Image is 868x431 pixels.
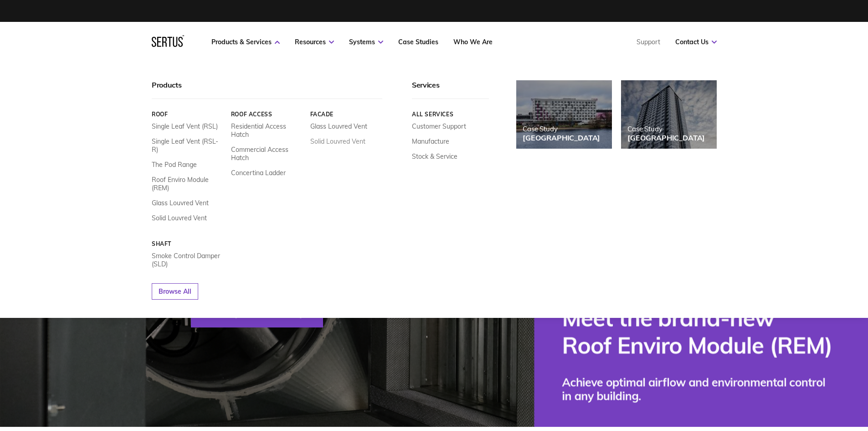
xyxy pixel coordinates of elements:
div: [GEOGRAPHIC_DATA] [523,133,600,142]
a: Resources [295,38,334,46]
a: Concertina Ladder [231,169,285,177]
a: Glass Louvred Vent [310,122,367,130]
div: [GEOGRAPHIC_DATA] [627,133,705,142]
a: Commercial Access Hatch [231,145,303,162]
a: Solid Louvred Vent [310,137,365,145]
a: Products & Services [211,38,280,46]
a: Shaft [152,240,224,247]
a: Single Leaf Vent (RSL) [152,122,218,130]
a: Glass Louvred Vent [152,199,209,207]
a: Single Leaf Vent (RSL-R) [152,137,224,154]
a: Roof Access [231,111,303,118]
a: The Pod Range [152,161,197,169]
a: Customer Support [412,122,466,130]
a: Case Study[GEOGRAPHIC_DATA] [516,80,612,149]
a: Smoke Control Damper (SLD) [152,252,224,268]
a: Browse All [152,283,198,300]
a: Facade [310,111,382,118]
a: Case Study[GEOGRAPHIC_DATA] [621,80,717,149]
a: Who We Are [453,38,493,46]
a: Systems [349,38,383,46]
a: Case Studies [398,38,438,46]
a: Stock & Service [412,152,457,161]
a: Residential Access Hatch [231,122,303,139]
div: Case Study [627,125,705,133]
div: Case Study [523,125,600,133]
a: Roof Enviro Module (REM) [152,176,224,192]
a: Contact Us [675,38,717,46]
a: Solid Louvred Vent [152,214,207,222]
div: Products [152,80,382,99]
iframe: Chat Widget [704,325,868,431]
a: Support [637,38,660,46]
a: All services [412,111,489,118]
div: Services [412,80,489,99]
a: Manufacture [412,137,449,145]
a: Roof [152,111,224,118]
